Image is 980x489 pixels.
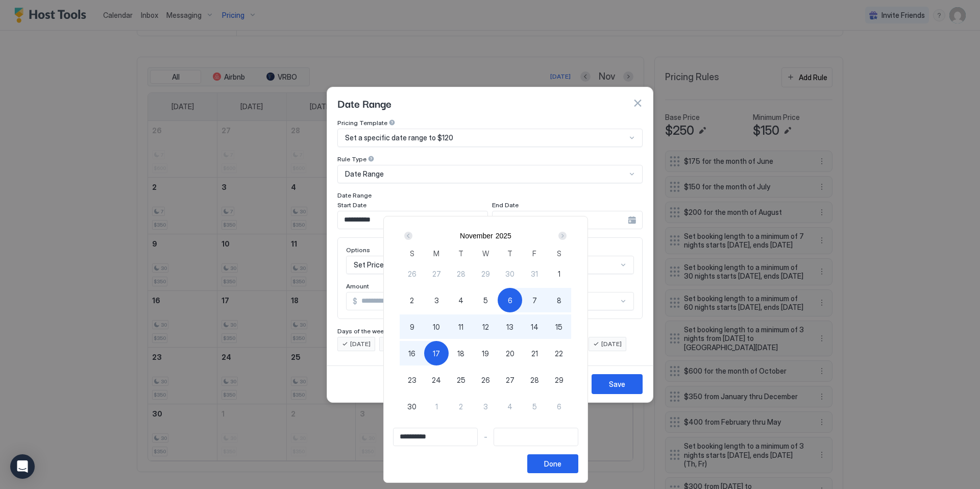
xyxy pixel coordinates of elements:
[458,295,463,306] span: 4
[506,322,513,332] span: 13
[424,288,449,312] button: 3
[435,401,438,412] span: 1
[483,295,488,306] span: 5
[400,394,424,419] button: 30
[408,375,416,385] span: 23
[527,454,578,473] button: Done
[557,295,561,306] span: 8
[449,368,473,392] button: 25
[482,248,489,259] span: W
[498,261,522,286] button: 30
[522,261,547,286] button: 31
[505,268,514,279] span: 30
[449,288,473,312] button: 4
[532,295,537,306] span: 7
[449,341,473,365] button: 18
[547,261,571,286] button: 1
[531,268,538,279] span: 31
[459,401,463,412] span: 2
[473,341,498,365] button: 19
[410,248,414,259] span: S
[547,368,571,392] button: 29
[547,341,571,365] button: 22
[496,232,511,240] button: 2025
[522,314,547,339] button: 14
[483,401,488,412] span: 3
[449,261,473,286] button: 28
[407,401,416,412] span: 30
[424,261,449,286] button: 27
[508,295,512,306] span: 6
[555,322,562,332] span: 15
[432,375,441,385] span: 24
[433,248,439,259] span: M
[522,288,547,312] button: 7
[522,368,547,392] button: 28
[402,230,416,242] button: Prev
[481,375,490,385] span: 26
[498,368,522,392] button: 27
[482,322,489,332] span: 12
[498,394,522,419] button: 4
[482,348,489,359] span: 19
[547,288,571,312] button: 8
[522,341,547,365] button: 21
[494,428,578,446] input: Input Field
[434,295,439,306] span: 3
[400,261,424,286] button: 26
[473,261,498,286] button: 29
[408,348,415,359] span: 16
[408,268,416,279] span: 26
[432,268,441,279] span: 27
[458,322,463,332] span: 11
[458,248,463,259] span: T
[484,432,487,442] span: -
[555,348,563,359] span: 22
[400,368,424,392] button: 23
[410,295,414,306] span: 2
[531,322,538,332] span: 14
[473,394,498,419] button: 3
[473,288,498,312] button: 5
[424,341,449,365] button: 17
[547,314,571,339] button: 15
[532,401,537,412] span: 5
[460,232,493,240] button: November
[506,348,514,359] span: 20
[498,314,522,339] button: 13
[424,394,449,419] button: 1
[449,394,473,419] button: 2
[507,401,512,412] span: 4
[457,268,465,279] span: 28
[400,288,424,312] button: 2
[555,230,569,242] button: Next
[410,322,414,332] span: 9
[547,394,571,419] button: 6
[531,348,538,359] span: 21
[481,268,490,279] span: 29
[433,348,440,359] span: 17
[400,341,424,365] button: 16
[522,394,547,419] button: 5
[457,375,465,385] span: 25
[557,401,561,412] span: 6
[558,268,560,279] span: 1
[498,288,522,312] button: 6
[557,248,561,259] span: S
[10,454,35,479] div: Open Intercom Messenger
[532,248,536,259] span: F
[507,248,512,259] span: T
[400,314,424,339] button: 9
[544,458,561,469] div: Done
[498,341,522,365] button: 20
[473,314,498,339] button: 12
[394,428,477,446] input: Input Field
[424,368,449,392] button: 24
[555,375,563,385] span: 29
[424,314,449,339] button: 10
[530,375,539,385] span: 28
[449,314,473,339] button: 11
[433,322,440,332] span: 10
